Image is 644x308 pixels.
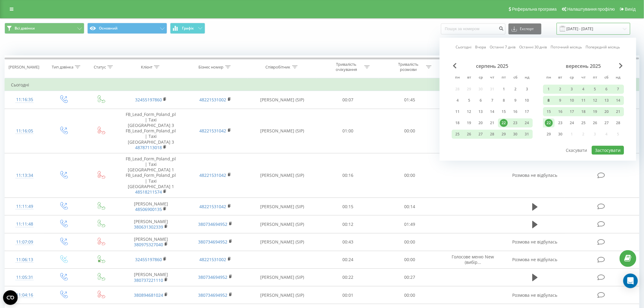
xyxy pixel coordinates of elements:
[182,26,194,30] span: Графік
[198,292,228,298] a: 380734694952
[603,96,611,104] div: 13
[498,96,510,105] div: пт 8 серп 2025 р.
[590,107,601,116] div: пт 19 вер 2025 р.
[545,85,553,93] div: 1
[543,107,555,116] div: пн 15 вер 2025 р.
[475,44,486,50] a: Вчора
[578,118,590,128] div: чт 25 вер 2025 р.
[441,23,506,34] input: Пошук за номером
[476,73,485,82] abbr: середа
[488,96,496,104] div: 7
[379,109,441,153] td: 00:00
[247,233,317,251] td: [PERSON_NAME] (SIP)
[119,215,183,233] td: [PERSON_NAME]
[521,85,533,94] div: нд 3 серп 2025 р.
[170,23,205,34] button: Графік
[247,91,317,109] td: [PERSON_NAME] (SIP)
[510,85,521,94] div: сб 2 серп 2025 р.
[614,73,623,82] abbr: неділя
[135,145,162,150] a: 48787113018
[580,108,588,116] div: 18
[317,233,379,251] td: 00:43
[487,107,498,116] div: чт 14 серп 2025 р.
[510,107,521,116] div: сб 16 серп 2025 р.
[465,96,473,104] div: 5
[578,85,590,94] div: чт 4 вер 2025 р.
[498,118,510,128] div: пт 22 серп 2025 р.
[465,108,473,116] div: 12
[464,118,475,128] div: вт 19 серп 2025 р.
[513,172,558,178] span: Розмова не відбулась
[555,85,566,94] div: вт 2 вер 2025 р.
[453,63,457,68] span: Previous Month
[317,215,379,233] td: 00:12
[580,119,588,127] div: 25
[11,218,38,230] div: 11:11:48
[379,251,441,268] td: 00:00
[247,268,317,286] td: [PERSON_NAME] (SIP)
[11,271,38,283] div: 11:05:31
[521,96,533,105] div: нд 10 серп 2025 р.
[379,286,441,304] td: 00:00
[200,128,226,134] a: 48221531042
[247,198,317,215] td: [PERSON_NAME] (SIP)
[200,257,226,262] a: 48221531002
[578,96,590,105] div: чт 11 вер 2025 р.
[475,96,487,105] div: ср 6 серп 2025 р.
[579,73,588,82] abbr: четвер
[510,96,521,105] div: сб 9 серп 2025 р.
[512,119,520,127] div: 23
[456,44,471,50] a: Сьогодні
[488,130,496,138] div: 28
[454,130,462,138] div: 25
[601,85,613,94] div: сб 6 вер 2025 р.
[586,44,620,50] a: Попередній місяць
[317,91,379,109] td: 00:07
[465,119,473,127] div: 19
[500,130,508,138] div: 29
[453,73,462,82] abbr: понеділок
[9,65,39,70] div: [PERSON_NAME]
[619,63,623,68] span: Next Month
[477,96,485,104] div: 6
[556,73,565,82] abbr: вівторок
[544,73,554,82] abbr: понеділок
[566,107,578,116] div: ср 17 вер 2025 р.
[500,119,508,127] div: 22
[568,119,576,127] div: 24
[551,44,582,50] a: Поточний місяць
[134,242,163,247] a: 380975327040
[555,130,566,139] div: вт 30 вер 2025 р.
[119,153,183,198] td: FB_Lead_Form_Poland_pl | Taxi [GEOGRAPHIC_DATA] 1 FB_Lead_Form_Poland_pl | Taxi [GEOGRAPHIC_DATA] 1
[454,96,462,104] div: 4
[488,73,497,82] abbr: четвер
[591,73,600,82] abbr: п’ятниця
[563,146,591,155] button: Скасувати
[567,7,615,12] span: Налаштування профілю
[317,286,379,304] td: 00:01
[603,119,611,127] div: 27
[512,7,557,12] span: Реферальна програма
[591,85,599,93] div: 5
[613,96,624,105] div: нд 14 вер 2025 р.
[591,119,599,127] div: 26
[521,107,533,116] div: нд 17 серп 2025 р.
[578,107,590,116] div: чт 18 вер 2025 р.
[545,130,553,138] div: 29
[330,62,363,72] div: Тривалість очікування
[452,130,464,139] div: пн 25 серп 2025 р.
[557,130,565,138] div: 30
[487,130,498,139] div: чт 28 серп 2025 р.
[523,85,531,93] div: 3
[521,118,533,128] div: нд 24 серп 2025 р.
[513,257,558,262] span: Розмова не відбулась
[543,118,555,128] div: пн 22 вер 2025 р.
[568,108,576,116] div: 17
[5,79,639,91] td: Сьогодні
[464,107,475,116] div: вт 12 серп 2025 р.
[500,85,508,93] div: 1
[500,108,508,116] div: 15
[464,130,475,139] div: вт 26 серп 2025 р.
[247,109,317,153] td: [PERSON_NAME] (SIP)
[557,96,565,104] div: 9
